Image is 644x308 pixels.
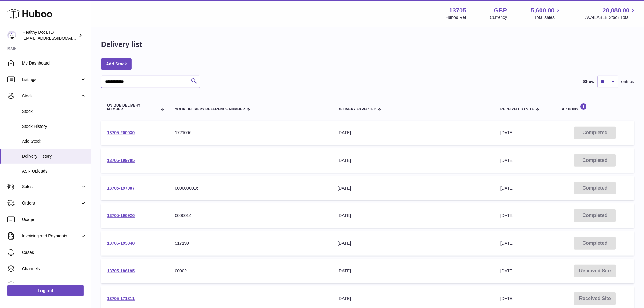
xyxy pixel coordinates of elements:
[22,233,80,239] span: Invoicing and Payments
[107,268,135,273] a: 13705-186195
[338,130,488,136] div: [DATE]
[338,107,376,111] span: Delivery Expected
[22,124,86,129] span: Stock History
[22,266,86,272] span: Channels
[585,15,637,20] span: AVAILABLE Stock Total
[338,268,488,274] div: [DATE]
[22,77,80,82] span: Listings
[175,213,326,219] div: 0000014
[621,79,634,85] span: entries
[107,186,135,191] a: 13705-197087
[175,240,326,246] div: 517199
[500,213,514,218] span: [DATE]
[175,268,326,274] div: 00002
[490,15,507,20] div: Currency
[22,200,80,206] span: Orders
[338,185,488,191] div: [DATE]
[22,282,86,288] span: Settings
[22,217,86,222] span: Usage
[500,241,514,246] span: [DATE]
[7,285,84,296] a: Log out
[22,60,86,66] span: My Dashboard
[562,103,628,111] div: Actions
[338,213,488,219] div: [DATE]
[107,296,135,301] a: 13705-171811
[22,93,80,99] span: Stock
[107,103,157,111] span: Unique Delivery Number
[107,241,135,246] a: 13705-193348
[338,240,488,246] div: [DATE]
[500,296,514,301] span: [DATE]
[494,6,507,15] strong: GBP
[107,130,135,135] a: 13705-200030
[338,158,488,163] div: [DATE]
[338,296,488,302] div: [DATE]
[23,30,77,41] div: Healthy Dot LTD
[500,268,514,273] span: [DATE]
[585,6,637,20] a: 28,080.00 AVAILABLE Stock Total
[175,130,326,136] div: 1721096
[107,158,135,163] a: 13705-199795
[175,107,245,111] span: Your Delivery Reference Number
[22,168,86,174] span: ASN Uploads
[101,58,132,69] a: Add Stock
[22,153,86,159] span: Delivery History
[23,36,89,40] span: [EMAIL_ADDRESS][DOMAIN_NAME]
[500,158,514,163] span: [DATE]
[7,31,16,40] img: internalAdmin-13705@internal.huboo.com
[446,15,466,20] div: Huboo Ref
[101,40,142,49] h1: Delivery list
[175,185,326,191] div: 0000000016
[500,107,534,111] span: Received to Site
[531,6,562,20] a: 5,600.00 Total sales
[500,186,514,191] span: [DATE]
[22,138,86,144] span: Add Stock
[534,15,562,20] span: Total sales
[107,213,135,218] a: 13705-196926
[22,250,86,255] span: Cases
[22,109,86,114] span: Stock
[449,6,466,15] strong: 13705
[500,130,514,135] span: [DATE]
[531,6,555,15] span: 5,600.00
[22,184,80,190] span: Sales
[603,6,630,15] span: 28,080.00
[583,79,595,85] label: Show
